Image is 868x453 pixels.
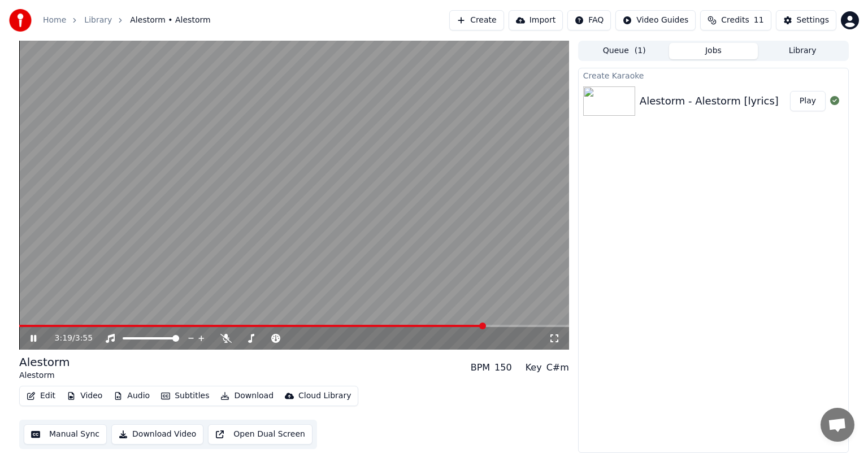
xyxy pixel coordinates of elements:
[22,388,60,404] button: Edit
[55,333,72,344] span: 3:19
[111,424,203,445] button: Download Video
[19,370,70,381] div: Alestorm
[635,45,646,56] span: ( 1 )
[109,388,154,404] button: Audio
[471,361,490,374] div: BPM
[84,15,112,26] a: Library
[43,15,66,26] a: Home
[75,333,93,344] span: 3:55
[797,15,829,26] div: Settings
[208,424,313,445] button: Open Dual Screen
[615,10,696,31] button: Video Guides
[758,43,847,59] button: Library
[700,10,771,31] button: Credits11
[776,10,836,31] button: Settings
[669,43,758,59] button: Jobs
[19,354,70,370] div: Alestorm
[55,333,82,344] div: /
[43,15,211,26] nav: breadcrumb
[526,361,542,374] div: Key
[494,361,512,374] div: 150
[579,68,848,82] div: Create Karaoke
[216,388,278,404] button: Download
[62,388,107,404] button: Video
[580,43,669,59] button: Queue
[449,10,504,31] button: Create
[640,93,779,109] div: Alestorm - Alestorm [lyrics]
[821,408,854,442] a: Открытый чат
[721,15,749,26] span: Credits
[546,361,569,374] div: C#m
[754,15,764,26] span: 11
[298,390,351,402] div: Cloud Library
[790,91,826,111] button: Play
[24,424,107,445] button: Manual Sync
[157,388,214,404] button: Subtitles
[567,10,611,31] button: FAQ
[509,10,563,31] button: Import
[130,15,210,26] span: Alestorm • Alestorm
[9,9,32,32] img: youka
